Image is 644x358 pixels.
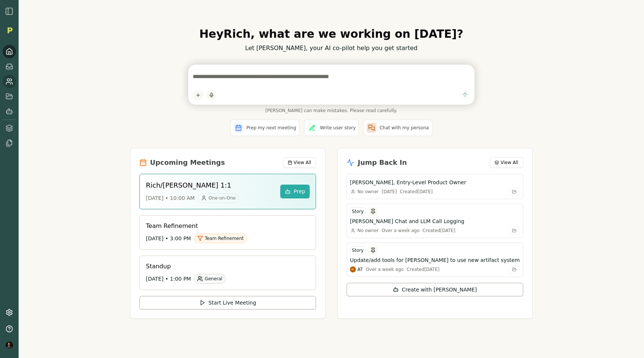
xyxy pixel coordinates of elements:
button: Prep my next meeting [230,120,299,136]
button: View All [490,157,523,168]
span: Prep [294,188,305,195]
div: General [194,274,225,284]
div: Created [DATE] [423,228,455,234]
div: Story [350,207,366,216]
h3: [PERSON_NAME], Entry-Level Product Owner [350,179,466,186]
button: [PERSON_NAME] Chat and LLM Call Logging [350,217,520,225]
div: Created [DATE] [407,266,439,272]
button: Write user story [304,120,359,136]
button: Add content to chat [193,90,203,100]
button: Help [3,322,16,336]
button: [PERSON_NAME], Entry-Level Product Owner [350,179,520,186]
img: sidebar [5,7,14,16]
button: Update/add tools for [PERSON_NAME] to use new artifact system [350,256,520,264]
div: Team Refinement [194,234,247,243]
div: One-on-One [198,193,239,203]
div: Created [DATE] [400,189,433,195]
span: Write user story [320,125,356,131]
h2: Upcoming Meetings [150,157,225,168]
h1: Hey Rich , what are we working on [DATE]? [130,27,532,41]
img: Organization logo [4,25,15,36]
img: profile [6,342,13,349]
span: No owner [357,189,379,195]
a: Team Refinement[DATE] • 3:00 PMTeam Refinement [139,215,316,250]
div: Over a week ago [366,266,404,272]
h3: [PERSON_NAME] Chat and LLM Call Logging [350,217,464,225]
button: Create with [PERSON_NAME] [347,283,523,296]
span: Start Live Meeting [208,299,256,306]
p: Let [PERSON_NAME], your AI co-pilot help you get started [130,44,532,53]
span: View All [501,160,518,166]
div: [DATE] • 3:00 PM [146,234,304,243]
img: Adam Tucker [350,266,356,272]
h3: Rich/[PERSON_NAME] 1:1 [146,180,274,190]
span: Chat with my persona [379,125,429,131]
span: View All [294,160,311,166]
button: View All [283,157,316,168]
span: [PERSON_NAME] can make mistakes. Please read carefully. [188,108,474,114]
h2: Jump Back In [358,157,407,168]
h3: Team Refinement [146,222,304,231]
span: Prep my next meeting [246,125,296,131]
a: Standup[DATE] • 1:00 PMGeneral [139,256,316,290]
button: Start dictation [206,90,217,100]
span: AT [357,266,363,272]
div: [DATE] • 1:00 PM [146,274,304,284]
button: Send message [460,90,470,100]
span: No owner [357,228,379,234]
button: Chat with my persona [363,120,432,136]
button: Start Live Meeting [139,296,316,309]
div: Story [350,246,366,254]
div: Over a week ago [382,228,420,234]
span: Create with [PERSON_NAME] [402,286,477,293]
div: [DATE] [382,189,397,195]
h3: Standup [146,262,304,271]
a: Rich/[PERSON_NAME] 1:1[DATE] • 10:00 AMOne-on-OnePrep [139,174,316,209]
div: [DATE] • 10:00 AM [146,193,274,203]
